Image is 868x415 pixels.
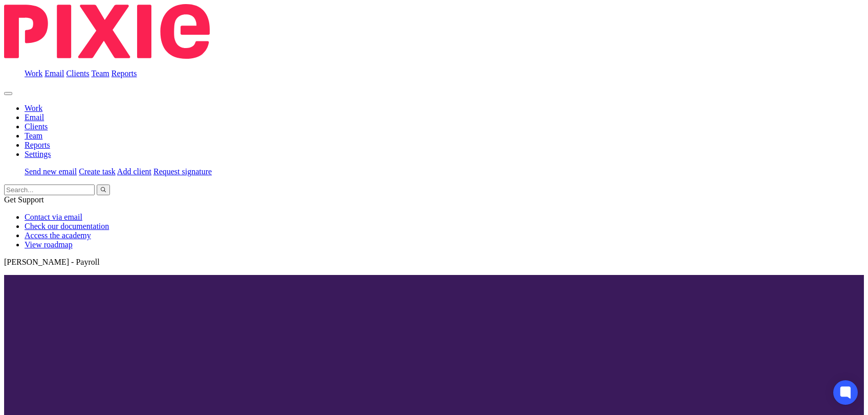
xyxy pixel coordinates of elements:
a: Check our documentation [25,222,109,230]
span: Get Support [4,195,44,204]
a: View roadmap [25,240,73,249]
a: Team [25,131,42,140]
a: Work [25,69,42,78]
a: Create task [79,167,116,176]
a: Send new email [25,167,77,176]
img: Pixie [4,4,210,59]
a: Reports [25,141,50,149]
a: Contact via email [25,213,82,221]
a: Clients [66,69,89,78]
a: Access the academy [25,231,91,240]
a: Email [44,69,64,78]
p: [PERSON_NAME] - Payroll [4,258,864,267]
a: Add client [117,167,151,176]
a: Reports [112,69,137,78]
a: Email [25,113,44,122]
a: Clients [25,122,48,131]
a: Work [25,104,42,112]
a: Request signature [153,167,212,176]
input: Search [4,185,95,195]
a: Settings [25,150,51,158]
button: Search [97,185,110,195]
a: Team [91,69,109,78]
